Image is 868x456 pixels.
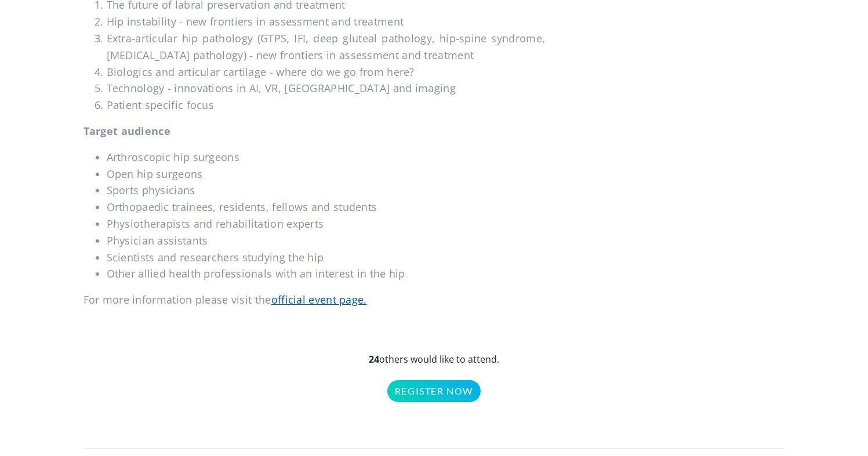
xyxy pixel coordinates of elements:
p: others would like to attend. [83,352,785,402]
li: Other allied health professionals with an interest in the hip [107,265,546,282]
li: Patient specific focus [107,97,546,114]
li: Biologics and articular cartilage - where do we go from here? [107,64,546,81]
li: Extra-articular hip pathology (GTPS, IFI, deep gluteal pathology, hip-spine syndrome, [MEDICAL_DA... [107,30,546,64]
li: Hip instability - new frontiers in assessment and treatment [107,13,546,30]
li: Arthroscopic hip surgeons [107,149,546,166]
li: Scientists and researchers studying the hip [107,249,546,266]
a: Register Now [387,380,481,402]
a: official event page. [271,293,367,307]
strong: 24 [369,353,379,366]
li: Physiotherapists and rehabilitation experts [107,216,546,232]
strong: Target audience [83,124,171,138]
li: Technology - innovations in AI, VR, [GEOGRAPHIC_DATA] and imaging [107,80,546,97]
p: For more information please visit the [83,291,546,308]
li: Open hip surgeons [107,166,546,183]
li: Physician assistants [107,232,546,249]
li: Sports physicians [107,182,546,199]
li: Orthopaedic trainees, residents, fellows and students [107,199,546,216]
